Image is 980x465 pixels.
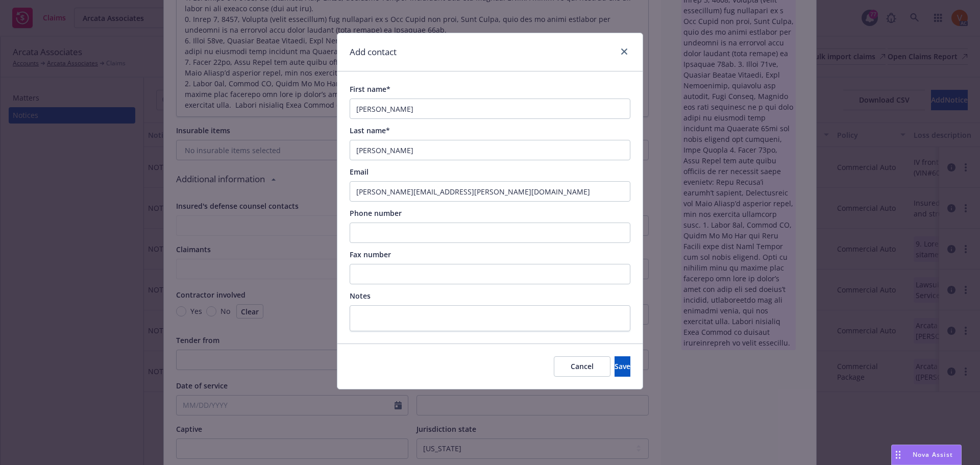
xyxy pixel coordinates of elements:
span: Email [350,167,369,177]
span: Fax number [350,250,391,259]
span: Phone number [350,208,402,218]
span: Nova Assist [913,450,953,459]
button: Cancel [554,356,610,377]
span: Cancel [571,361,594,371]
button: Nova Assist [891,445,962,465]
span: Notes [350,291,371,301]
button: Save [615,356,630,377]
span: Last name* [350,126,390,135]
h1: Add contact [350,45,397,59]
a: close [618,45,630,58]
span: First name* [350,84,390,94]
div: Drag to move [892,445,904,464]
span: Save [615,361,630,371]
